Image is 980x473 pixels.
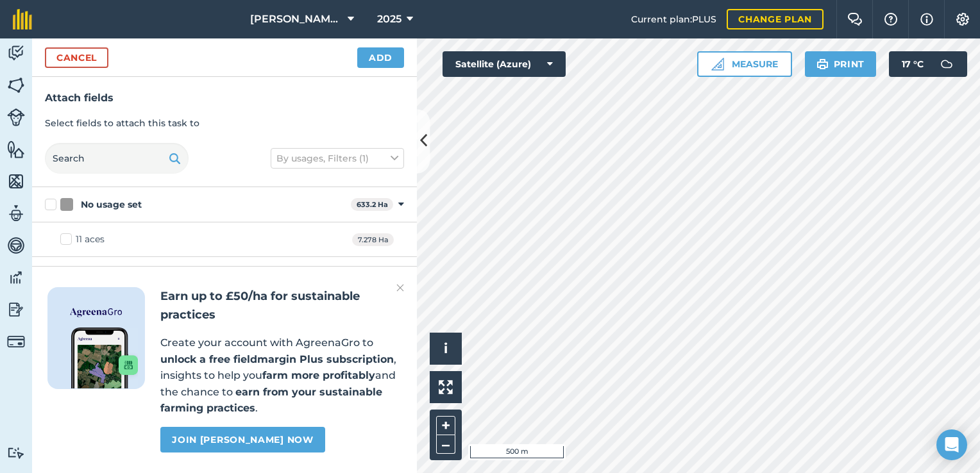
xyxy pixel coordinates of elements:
[936,429,967,460] div: Open Intercom Messenger
[847,13,863,26] img: Two speech bubbles overlapping with the left bubble in the forefront
[7,268,25,287] img: svg+xml;base64,PD94bWwgdmVyc2lvbj0iMS4wIiBlbmNvZGluZz0idXRmLTgiPz4KPCEtLSBHZW5lcmF0b3I6IEFkb2JlIE...
[45,47,108,68] button: Cancel
[7,140,25,159] img: svg+xml;base64,PHN2ZyB4bWxucz0iaHR0cDovL3d3dy53My5vcmcvMjAwMC9zdmciIHdpZHRoPSI1NiIgaGVpZ2h0PSI2MC...
[436,416,455,435] button: +
[727,9,824,29] a: Change plan
[7,204,25,223] img: svg+xml;base64,PD94bWwgdmVyc2lvbj0iMS4wIiBlbmNvZGluZz0idXRmLTgiPz4KPCEtLSBHZW5lcmF0b3I6IEFkb2JlIE...
[955,13,970,26] img: A cog icon
[7,44,25,63] img: svg+xml;base64,PD94bWwgdmVyc2lvbj0iMS4wIiBlbmNvZGluZz0idXRmLTgiPz4KPCEtLSBHZW5lcmF0b3I6IEFkb2JlIE...
[934,51,959,77] img: svg+xml;base64,PD94bWwgdmVyc2lvbj0iMS4wIiBlbmNvZGluZz0idXRmLTgiPz4KPCEtLSBHZW5lcmF0b3I6IEFkb2JlIE...
[7,76,25,95] img: svg+xml;base64,PHN2ZyB4bWxucz0iaHR0cDovL3d3dy53My5vcmcvMjAwMC9zdmciIHdpZHRoPSI1NiIgaGVpZ2h0PSI2MC...
[805,51,877,77] button: Print
[883,13,899,26] img: A question mark icon
[439,380,453,394] img: Four arrows, one pointing top left, one top right, one bottom right and the last bottom left
[45,116,404,130] p: Select fields to attach this task to
[711,58,724,71] img: Ruler icon
[631,12,716,26] span: Current plan : PLUS
[902,51,924,77] span: 17 ° C
[160,353,394,365] strong: unlock a free fieldmargin Plus subscription
[7,300,25,319] img: svg+xml;base64,PD94bWwgdmVyc2lvbj0iMS4wIiBlbmNvZGluZz0idXRmLTgiPz4KPCEtLSBHZW5lcmF0b3I6IEFkb2JlIE...
[889,51,967,77] button: 17 °C
[160,287,401,324] h2: Earn up to £50/ha for sustainable practices
[430,333,462,365] button: i
[81,198,142,212] div: No usage set
[160,335,401,417] p: Create your account with AgreenaGro to , insights to help you and the chance to .
[262,369,375,381] strong: farm more profitably
[271,148,404,169] button: By usages, Filters (1)
[443,51,566,77] button: Satellite (Azure)
[7,447,25,459] img: svg+xml;base64,PD94bWwgdmVyc2lvbj0iMS4wIiBlbmNvZGluZz0idXRmLTgiPz4KPCEtLSBHZW5lcmF0b3I6IEFkb2JlIE...
[76,233,105,246] div: 11 aces
[357,47,404,68] button: Add
[45,90,404,106] h3: Attach fields
[357,200,388,209] strong: 633.2 Ha
[169,151,181,166] img: svg+xml;base64,PHN2ZyB4bWxucz0iaHR0cDovL3d3dy53My5vcmcvMjAwMC9zdmciIHdpZHRoPSIxOSIgaGVpZ2h0PSIyNC...
[436,435,455,454] button: –
[377,12,401,27] span: 2025
[7,108,25,126] img: svg+xml;base64,PD94bWwgdmVyc2lvbj0iMS4wIiBlbmNvZGluZz0idXRmLTgiPz4KPCEtLSBHZW5lcmF0b3I6IEFkb2JlIE...
[7,172,25,191] img: svg+xml;base64,PHN2ZyB4bWxucz0iaHR0cDovL3d3dy53My5vcmcvMjAwMC9zdmciIHdpZHRoPSI1NiIgaGVpZ2h0PSI2MC...
[444,340,448,356] span: i
[250,12,342,27] span: [PERSON_NAME] LTD
[13,9,32,29] img: fieldmargin Logo
[71,328,138,388] img: Screenshot of the Gro app
[160,427,325,452] a: Join [PERSON_NAME] now
[7,236,25,255] img: svg+xml;base64,PD94bWwgdmVyc2lvbj0iMS4wIiBlbmNvZGluZz0idXRmLTgiPz4KPCEtLSBHZW5lcmF0b3I6IEFkb2JlIE...
[45,143,189,174] input: Search
[7,333,25,351] img: svg+xml;base64,PD94bWwgdmVyc2lvbj0iMS4wIiBlbmNvZGluZz0idXRmLTgiPz4KPCEtLSBHZW5lcmF0b3I6IEFkb2JlIE...
[160,386,382,415] strong: earn from your sustainable farming practices
[352,233,394,247] span: 7.278 Ha
[920,12,933,27] img: svg+xml;base64,PHN2ZyB4bWxucz0iaHR0cDovL3d3dy53My5vcmcvMjAwMC9zdmciIHdpZHRoPSIxNyIgaGVpZ2h0PSIxNy...
[816,56,829,72] img: svg+xml;base64,PHN2ZyB4bWxucz0iaHR0cDovL3d3dy53My5vcmcvMjAwMC9zdmciIHdpZHRoPSIxOSIgaGVpZ2h0PSIyNC...
[396,280,404,295] img: svg+xml;base64,PHN2ZyB4bWxucz0iaHR0cDovL3d3dy53My5vcmcvMjAwMC9zdmciIHdpZHRoPSIyMiIgaGVpZ2h0PSIzMC...
[697,51,792,77] button: Measure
